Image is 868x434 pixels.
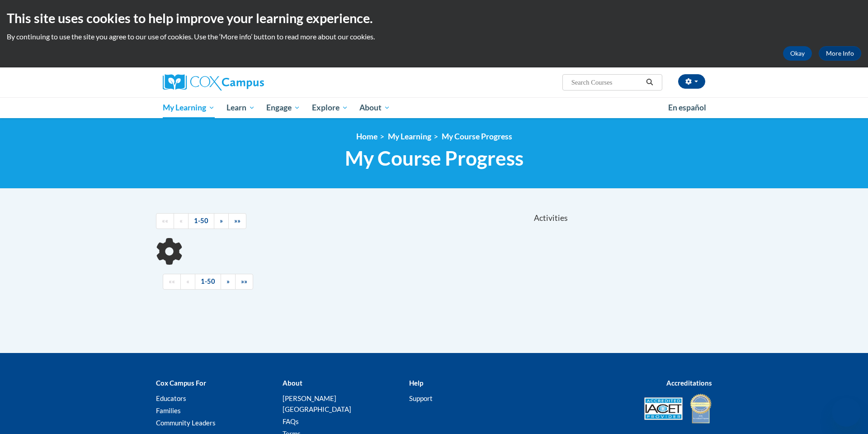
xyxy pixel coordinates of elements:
a: 1-50 [188,213,214,229]
span: En español [668,103,706,112]
a: Explore [306,97,354,118]
iframe: Button to launch messaging window [832,398,861,427]
span: «« [162,217,168,224]
span: « [179,217,183,224]
a: FAQs [283,417,299,425]
a: My Learning [388,132,431,141]
span: » [220,217,223,224]
img: Accredited IACET® Provider [644,397,683,420]
b: Accreditations [666,379,712,387]
b: Cox Campus For [156,379,206,387]
h2: This site uses cookies to help improve your learning experience. [7,9,861,27]
a: Home [356,132,377,141]
div: Main menu [149,97,719,118]
a: End [235,274,253,290]
a: Families [156,406,181,415]
a: 1-50 [195,274,221,290]
a: Previous [180,274,195,290]
a: Next [214,213,229,229]
span: « [186,277,189,285]
span: My Learning [163,102,215,113]
button: Okay [783,46,812,61]
button: Search [643,77,656,88]
span: My Course Progress [345,146,524,170]
a: More Info [819,46,861,61]
span: Explore [312,102,348,113]
a: Educators [156,394,186,402]
a: Begining [163,274,181,290]
a: En español [662,98,712,117]
span: » [226,277,230,285]
a: Engage [260,97,306,118]
a: Next [221,274,236,290]
span: Learn [226,102,255,113]
img: Cox Campus [163,74,264,91]
a: Previous [174,213,189,229]
a: [PERSON_NAME][GEOGRAPHIC_DATA] [283,394,351,413]
a: My Learning [157,97,221,118]
a: End [228,213,246,229]
button: Account Settings [678,74,705,89]
input: Search Courses [571,77,643,88]
a: About [354,97,396,118]
a: Learn [221,97,261,118]
span: »» [241,277,247,285]
span: About [359,102,390,113]
a: Community Leaders [156,419,216,427]
b: About [283,379,302,387]
span: Activities [534,213,568,223]
a: Cox Campus [163,74,335,91]
span: Engage [266,102,300,113]
span: »» [234,217,241,224]
a: My Course Progress [442,132,512,141]
p: By continuing to use the site you agree to our use of cookies. Use the ‘More info’ button to read... [7,32,861,42]
b: Help [409,379,423,387]
a: Begining [156,213,174,229]
img: IDA® Accredited [689,393,712,424]
span: «« [169,277,175,285]
a: Support [409,394,433,402]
